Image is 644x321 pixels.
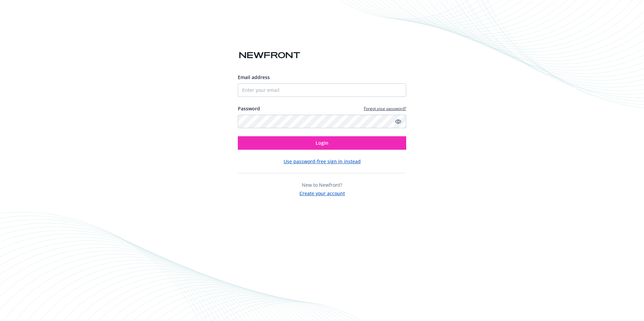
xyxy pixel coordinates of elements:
[394,117,402,126] a: Show password
[238,74,270,80] span: Email address
[364,106,406,111] a: Forgot your password?
[238,105,260,112] label: Password
[284,158,361,165] button: Use password-free sign in instead
[238,115,406,128] input: Enter your password
[299,188,345,197] button: Create your account
[238,83,406,97] input: Enter your email
[238,49,301,61] img: Newfront logo
[316,140,328,146] span: Login
[302,182,342,188] span: New to Newfront?
[238,136,406,150] button: Login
